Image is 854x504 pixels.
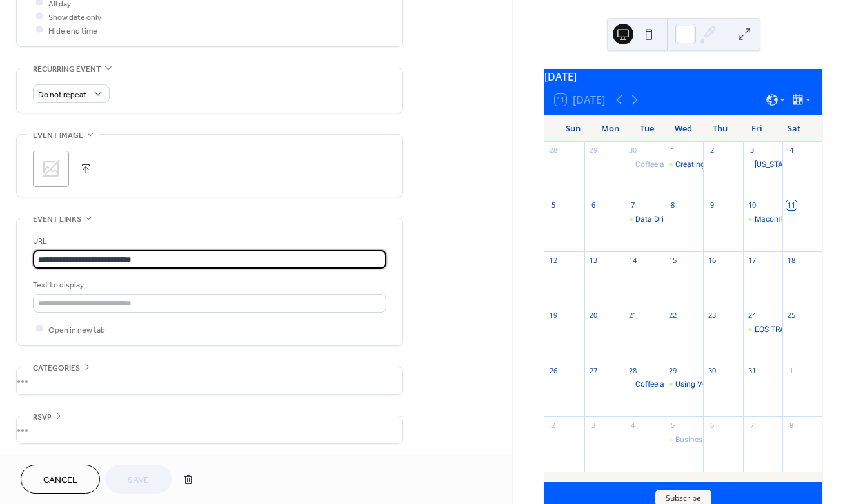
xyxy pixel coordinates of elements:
[743,324,783,335] div: EOS TRACTION Mastermind
[548,200,558,210] div: 5
[747,255,757,265] div: 17
[548,365,558,375] div: 26
[548,146,558,155] div: 28
[33,278,384,292] div: Text to display
[628,255,637,265] div: 14
[628,200,637,210] div: 7
[588,200,598,210] div: 6
[17,367,402,394] div: •••
[747,420,757,430] div: 7
[743,214,783,225] div: Macomb EAT: Food Safety In Manufacturing- Protecting Your Product & Brand
[33,362,80,375] span: Categories
[668,420,677,430] div: 5
[786,420,796,430] div: 8
[548,255,558,265] div: 12
[33,63,101,76] span: Recurring event
[33,151,69,187] div: ;
[668,200,677,210] div: 8
[707,146,717,155] div: 2
[544,69,822,84] div: [DATE]
[48,10,101,24] span: Show date only
[743,159,783,170] div: Michigan Founders Fund: Founders First Fridays: October
[747,146,757,155] div: 3
[707,365,717,375] div: 30
[588,365,598,375] div: 27
[588,420,598,430] div: 3
[628,365,637,375] div: 28
[591,116,628,142] div: Mon
[665,116,702,142] div: Wed
[675,434,755,445] div: Business Resource Fair
[675,159,848,170] div: Creating Visual Presentations Using Free AI Tools
[635,214,739,225] div: Data Driven Leader Workshop
[668,311,677,320] div: 22
[628,146,637,155] div: 30
[739,116,775,142] div: Fri
[624,159,664,170] div: Coffee and Conversation with Jennifer Giannosa
[33,213,81,226] span: Event links
[555,116,591,142] div: Sun
[635,159,799,170] div: Coffee and Conversation with [PERSON_NAME]
[664,159,704,170] div: Creating Visual Presentations Using Free AI Tools
[747,311,757,320] div: 24
[786,146,796,155] div: 4
[48,323,105,336] span: Open in new tab
[21,465,100,494] button: Cancel
[624,379,664,390] div: Coffee and Conversation with Kamau Inaede
[668,255,677,265] div: 15
[628,311,637,320] div: 21
[33,235,384,248] div: URL
[707,420,717,430] div: 6
[786,200,796,210] div: 11
[624,214,664,225] div: Data Driven Leader Workshop
[786,311,796,320] div: 25
[548,311,558,320] div: 19
[664,379,704,390] div: Using Vocal Projection Techniques to Get Your Organization’s Message Across
[33,129,83,142] span: Event image
[43,474,77,487] span: Cancel
[635,379,799,390] div: Coffee and Conversation with [PERSON_NAME]
[38,87,86,102] span: Do not repeat
[786,255,796,265] div: 18
[668,146,677,155] div: 1
[17,416,402,443] div: •••
[747,200,757,210] div: 10
[548,420,558,430] div: 2
[755,324,851,335] div: EOS TRACTION Mastermind
[588,311,598,320] div: 20
[588,146,598,155] div: 29
[707,200,717,210] div: 9
[786,365,796,375] div: 1
[588,255,598,265] div: 13
[668,365,677,375] div: 29
[707,311,717,320] div: 23
[775,116,812,142] div: Sat
[702,116,739,142] div: Thu
[747,365,757,375] div: 31
[707,255,717,265] div: 16
[664,434,704,445] div: Business Resource Fair
[48,24,97,37] span: Hide end time
[628,116,665,142] div: Tue
[33,411,52,424] span: RSVP
[628,420,637,430] div: 4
